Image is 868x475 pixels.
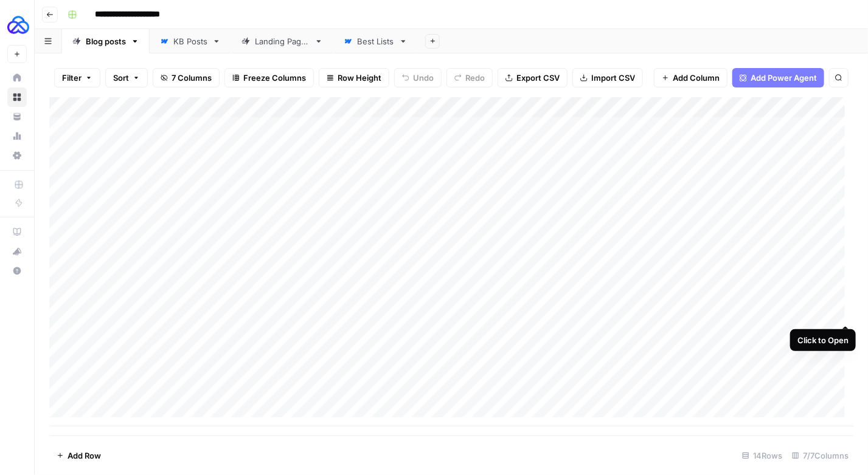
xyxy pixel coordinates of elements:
a: Your Data [7,107,27,126]
span: 7 Columns [172,72,212,84]
div: 7/7 Columns [787,446,853,465]
span: Redo [465,72,485,84]
div: Blog posts [86,35,126,47]
button: Export CSV [498,68,568,87]
button: Filter [54,68,100,87]
span: Import CSV [591,72,635,84]
span: Sort [113,72,129,84]
a: Best Lists [333,29,418,53]
span: Undo [413,72,434,84]
button: Workspace: AUQ [7,10,27,40]
button: Add Column [654,68,727,87]
a: Usage [7,126,27,146]
span: Export CSV [516,72,560,84]
button: 7 Columns [153,68,220,87]
span: Row Height [338,72,381,84]
div: What's new? [8,242,26,261]
a: Browse [7,87,27,107]
div: Best Lists [357,35,394,47]
button: What's new? [7,242,27,261]
a: KB Posts [150,29,231,53]
button: Undo [394,68,442,87]
a: Home [7,68,27,87]
button: Import CSV [572,68,643,87]
div: Click to Open [797,334,849,346]
div: Landing Pages [255,35,310,47]
button: Sort [105,68,148,87]
span: Filter [62,72,82,84]
span: Add Power Agent [751,72,817,84]
span: Add Row [68,449,101,462]
span: Add Column [673,72,720,84]
a: AirOps Academy [7,222,27,242]
button: Help + Support [7,261,27,281]
a: Landing Pages [231,29,333,53]
button: Redo [446,68,493,87]
div: 14 Rows [737,446,787,465]
a: Blog posts [62,29,150,53]
button: Add Power Agent [732,68,824,87]
span: Freeze Columns [243,72,306,84]
button: Row Height [319,68,389,87]
div: KB Posts [173,35,207,47]
a: Settings [7,146,27,165]
button: Freeze Columns [224,68,314,87]
button: Add Row [49,446,108,465]
img: AUQ Logo [7,14,29,36]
